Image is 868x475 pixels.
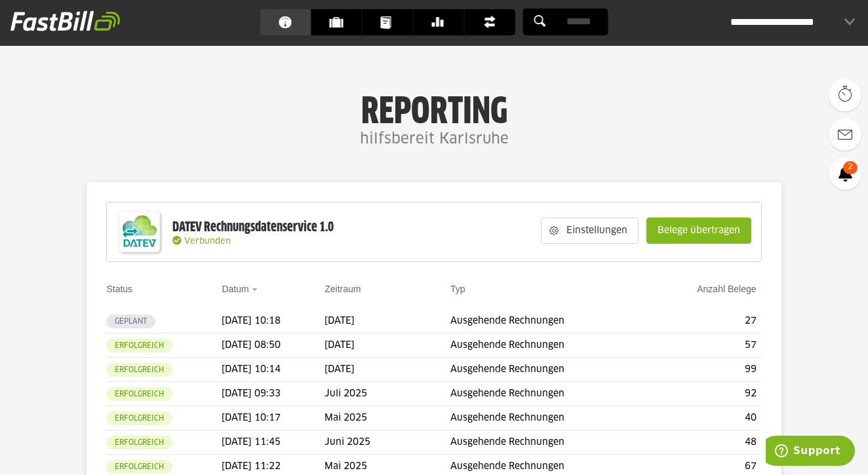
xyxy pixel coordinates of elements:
span: 2 [843,161,858,174]
span: Kunden [330,9,351,35]
td: [DATE] 11:45 [222,430,325,455]
img: fastbill_logo_white.png [10,10,120,31]
sl-button: Einstellungen [541,218,639,244]
div: DATEV Rechnungsdatenservice 1.0 [172,219,334,236]
a: Dokumente [363,9,413,35]
a: Banking [414,9,464,35]
sl-badge: Geplant [106,314,155,328]
td: Ausgehende Rechnungen [450,406,649,430]
sl-badge: Erfolgreich [106,436,172,449]
td: 57 [649,333,761,358]
sl-badge: Erfolgreich [106,339,172,352]
td: [DATE] 10:14 [222,358,325,382]
sl-badge: Erfolgreich [106,460,172,474]
td: Juli 2025 [325,382,450,406]
a: 2 [829,157,861,190]
a: Kunden [311,9,362,35]
td: 92 [649,382,761,406]
a: Status [106,284,132,294]
td: Ausgehende Rechnungen [450,333,649,358]
td: 27 [649,309,761,333]
td: Juni 2025 [325,430,450,455]
a: Datum [222,284,248,294]
td: [DATE] [325,358,450,382]
td: 40 [649,406,761,430]
span: Finanzen [483,9,505,35]
td: Mai 2025 [325,406,450,430]
td: [DATE] 08:50 [222,333,325,358]
iframe: Öffnet ein Widget, in dem Sie weitere Informationen finden [766,436,855,468]
a: Anzahl Belege [697,284,756,294]
h1: Reporting [131,92,737,126]
span: Dashboard [279,9,300,35]
td: Ausgehende Rechnungen [450,358,649,382]
a: Finanzen [465,9,515,35]
img: sort_desc.gif [252,288,260,291]
td: Ausgehende Rechnungen [450,430,649,455]
span: Verbunden [184,237,231,246]
td: [DATE] [325,309,450,333]
td: [DATE] 10:18 [222,309,325,333]
sl-button: Belege übertragen [646,218,751,244]
td: 48 [649,430,761,455]
td: [DATE] [325,333,450,358]
td: [DATE] 10:17 [222,406,325,430]
a: Zeitraum [325,284,361,294]
span: Banking [432,9,454,35]
a: Dashboard [260,9,311,35]
td: 99 [649,358,761,382]
sl-badge: Erfolgreich [106,411,172,425]
a: Typ [450,284,465,294]
td: Ausgehende Rechnungen [450,309,649,333]
sl-badge: Erfolgreich [106,363,172,377]
span: Dokumente [381,9,403,35]
img: DATEV-Datenservice Logo [113,206,166,258]
td: [DATE] 09:33 [222,382,325,406]
sl-badge: Erfolgreich [106,387,172,401]
td: Ausgehende Rechnungen [450,382,649,406]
